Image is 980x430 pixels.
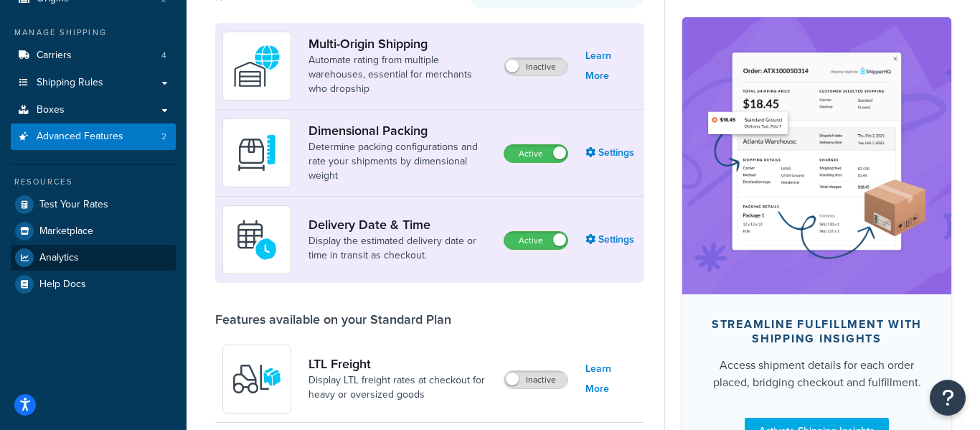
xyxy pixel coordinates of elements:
a: Settings [585,143,637,163]
label: Active [504,145,567,162]
img: gfkeb5ejjkALwAAAABJRU5ErkJggg== [232,215,282,265]
div: Manage Shipping [11,27,176,39]
a: Dimensional Packing [308,123,492,139]
label: Inactive [504,58,567,75]
span: Carriers [37,50,72,62]
a: Carriers4 [11,42,176,69]
div: Resources [11,176,176,188]
a: Test Your Rates [11,192,176,218]
li: Carriers [11,42,176,69]
a: Display LTL freight rates at checkout for heavy or oversized goods [308,373,492,402]
span: Test Your Rates [39,199,108,211]
img: DTVBYsAAAAAASUVORK5CYII= [232,128,282,178]
span: 2 [161,131,166,143]
button: Open Resource Center [930,380,966,416]
span: Boxes [37,104,65,116]
img: feature-image-si-e24932ea9b9fcd0ff835db86be1ff8d589347e8876e1638d903ea230a36726be.png [704,39,930,273]
a: Delivery Date & Time [308,217,492,233]
a: Multi-Origin Shipping [308,36,492,52]
a: Display the estimated delivery date or time in transit as checkout. [308,234,492,263]
a: Boxes [11,97,176,123]
span: Shipping Rules [37,77,103,89]
a: Marketplace [11,218,176,244]
a: Advanced Features2 [11,123,176,150]
span: 4 [161,50,166,62]
a: Shipping Rules [11,70,176,96]
span: Advanced Features [37,131,123,143]
div: Features available on your Standard Plan [215,312,451,327]
a: Learn More [585,46,637,86]
div: Streamline Fulfillment with Shipping Insights [705,317,928,346]
a: Determine packing configurations and rate your shipments by dimensional weight [308,140,492,183]
span: Help Docs [39,279,86,291]
a: Help Docs [11,271,176,297]
span: Analytics [39,252,79,264]
a: Settings [585,230,637,250]
a: Learn More [585,359,637,399]
div: Access shipment details for each order placed, bridging checkout and fulfillment. [705,357,928,391]
a: LTL Freight [308,356,492,372]
label: Inactive [504,371,567,388]
img: y79ZsPf0fXUFUhFXDzUgf+ktZg5F2+ohG75+v3d2s1D9TjoU8PiyCIluIjV41seZevKCRuEjTPPOKHJsQcmKCXGdfprl3L4q7... [232,354,282,404]
a: Analytics [11,245,176,271]
li: Advanced Features [11,123,176,150]
span: Marketplace [39,225,93,238]
img: WatD5o0RtDAAAAAElFTkSuQmCC [232,41,282,91]
label: Active [504,232,567,249]
a: Automate rating from multiple warehouses, essential for merchants who dropship [308,53,492,96]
